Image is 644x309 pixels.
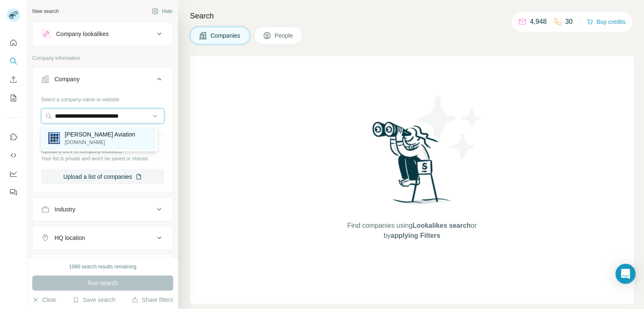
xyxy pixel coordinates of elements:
[32,8,59,15] div: New search
[146,5,178,18] button: Hide
[65,139,135,146] p: [DOMAIN_NAME]
[412,90,488,165] img: Surfe Illustration - Stars
[55,75,80,83] div: Company
[55,234,85,242] div: HQ location
[73,296,115,304] button: Save search
[33,256,173,276] button: Annual revenue ($)
[565,17,573,27] p: 30
[615,264,636,284] div: Open Intercom Messenger
[345,221,479,241] span: Find companies using or by
[7,148,20,163] button: Use Surfe API
[7,129,20,144] button: Use Surfe on LinkedIn
[69,263,137,270] div: 1990 search results remaining
[7,35,20,50] button: Quick start
[48,132,60,144] img: Stambaugh Aviation
[55,205,75,214] div: Industry
[7,72,20,87] button: Enrich CSV
[7,90,20,106] button: My lists
[7,185,20,200] button: Feedback
[413,222,471,229] span: Lookalikes search
[391,232,440,239] span: applying Filters
[41,93,164,103] div: Select a company name or website
[33,24,173,44] button: Company lookalikes
[587,16,626,28] button: Buy credits
[33,69,173,93] button: Company
[33,199,173,219] button: Industry
[65,130,135,139] p: [PERSON_NAME] Aviation
[132,296,173,304] button: Share filters
[32,54,173,62] p: Company information
[41,155,164,162] p: Your list is private and won't be saved or shared.
[41,169,164,184] button: Upload a list of companies
[275,31,294,40] span: People
[32,296,56,304] button: Clear
[56,30,109,38] div: Company lookalikes
[33,228,173,248] button: HQ location
[190,10,634,22] h4: Search
[7,54,20,69] button: Search
[530,17,547,27] p: 4,948
[210,31,241,40] span: Companies
[7,166,20,181] button: Dashboard
[369,119,456,213] img: Surfe Illustration - Woman searching with binoculars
